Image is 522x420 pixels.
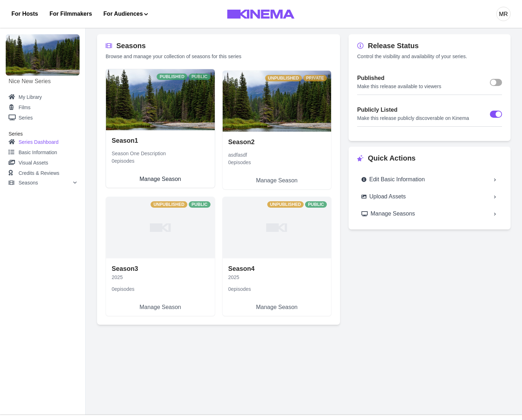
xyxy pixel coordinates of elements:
a: Edit Basic Information [357,172,502,187]
h2: Quick Actions [368,154,416,162]
p: Manage Season [227,303,327,312]
h2: Seasons [116,41,146,50]
a: Visual Assets [9,158,77,168]
div: Upload Assets [361,192,406,201]
h2: Release Status [368,41,419,50]
a: Season2asdfasdf0episodesManage Season [223,132,331,189]
a: Films [9,103,77,112]
span: Public [189,201,211,208]
span: Unpublished [265,75,302,81]
button: For Audiences [103,10,148,18]
p: Make this release available to viewers [357,83,441,90]
a: Nice New Series [9,77,77,86]
span: Public [189,74,211,80]
p: Manage Season [227,176,327,185]
span: Unpublished [151,201,187,208]
a: For Filmmakers [50,10,92,18]
div: Manage Seasons [361,209,415,218]
h2: Series [9,131,77,137]
a: Season1Season One Description0episodesManage Season [106,130,215,188]
a: Upload Assets [357,189,502,204]
a: My Library [9,93,77,102]
span: Private [303,75,327,81]
p: Manage Season [110,303,211,312]
p: Seasons [19,180,38,185]
a: Series Dashboard [9,137,77,147]
a: Series [9,113,77,122]
a: Season320250episodesManage Season [106,258,215,316]
a: Credits & Reviews [9,168,77,178]
a: For Hosts [11,10,38,18]
span: Published [157,74,187,80]
div: Edit Basic Information [361,175,425,184]
p: Manage Season [110,175,211,183]
img: Nice New Series [6,34,80,76]
p: Make this release publicly discoverable on Kinema [357,115,469,122]
div: MR [499,10,508,19]
span: Public [305,201,327,208]
a: Manage Seasons [357,207,502,221]
p: Control the visibility and availability of your series. [357,53,502,60]
p: Browse and manage your collection of seasons for this series [106,53,331,60]
h2: Published [357,75,441,81]
a: Basic Information [9,147,77,158]
a: Season420250episodesManage Season [223,258,331,316]
span: Unpublished [267,201,304,208]
h2: Publicly Listed [357,106,469,113]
